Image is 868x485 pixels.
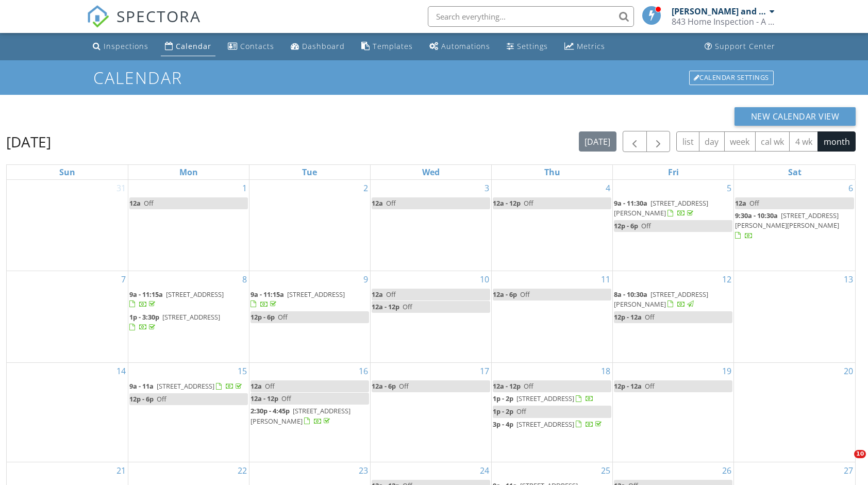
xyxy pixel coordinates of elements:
span: 9a - 11:15a [251,290,284,299]
span: 12p - 6p [129,394,154,404]
div: Inspections [104,41,148,51]
a: 1p - 3:30p [STREET_ADDRESS] [129,312,220,331]
a: 8a - 10:30a [STREET_ADDRESS][PERSON_NAME] [614,289,732,311]
div: Dashboard [302,41,345,51]
button: list [676,131,699,152]
td: Go to September 11, 2025 [492,271,613,362]
span: Off [386,290,396,299]
a: Go to September 5, 2025 [725,180,733,196]
span: Off [524,381,533,391]
a: 9a - 11:30a [STREET_ADDRESS][PERSON_NAME] [614,197,732,220]
a: Calendar [161,37,215,56]
span: Off [524,198,533,208]
span: 9:30a - 10:30a [735,211,778,220]
span: 12p - 6p [614,221,638,230]
a: Monday [177,165,200,179]
td: Go to September 8, 2025 [128,271,249,362]
div: Settings [517,41,548,51]
a: Dashboard [287,37,349,56]
a: Support Center [700,37,779,56]
span: 12p - 12a [614,381,642,391]
span: Off [399,381,409,391]
a: Go to September 13, 2025 [842,271,855,288]
span: Off [520,290,530,299]
span: [STREET_ADDRESS] [516,420,574,429]
a: 9a - 11:15a [STREET_ADDRESS] [251,289,369,311]
span: 9a - 11a [129,381,154,391]
a: 1p - 2p [STREET_ADDRESS] [493,394,594,403]
td: Go to September 7, 2025 [7,271,128,362]
input: Search everything... [428,6,634,27]
div: Contacts [240,41,274,51]
span: 12a [372,290,383,299]
span: 12a - 6p [372,381,396,391]
a: Go to September 12, 2025 [720,271,733,288]
a: 9a - 11:15a [STREET_ADDRESS] [251,290,345,309]
span: [STREET_ADDRESS] [166,290,224,299]
div: 843 Home Inspection - A division of Diakon Services Group Incorporated [672,16,775,27]
td: Go to September 19, 2025 [613,362,734,462]
a: Go to September 18, 2025 [599,363,612,379]
a: Saturday [786,165,804,179]
a: Wednesday [420,165,442,179]
button: [DATE] [579,131,616,152]
a: Go to September 10, 2025 [478,271,491,288]
a: Go to September 1, 2025 [240,180,249,196]
td: Go to September 6, 2025 [734,180,855,271]
a: Go to September 20, 2025 [842,363,855,379]
a: Contacts [224,37,278,56]
td: Go to September 14, 2025 [7,362,128,462]
span: [STREET_ADDRESS] [157,381,214,391]
a: Go to August 31, 2025 [114,180,128,196]
a: 1p - 2p [STREET_ADDRESS] [493,393,611,405]
span: 12a - 12p [493,198,521,208]
a: 9a - 11:15a [STREET_ADDRESS] [129,289,248,311]
td: Go to September 15, 2025 [128,362,249,462]
td: Go to September 16, 2025 [249,362,370,462]
div: Calendar [176,41,211,51]
span: Off [645,381,655,391]
a: Go to September 6, 2025 [846,180,855,196]
div: Automations [441,41,490,51]
td: Go to September 12, 2025 [613,271,734,362]
a: Go to September 17, 2025 [478,363,491,379]
a: 9a - 11a [STREET_ADDRESS] [129,381,244,391]
span: 12a [129,198,141,208]
td: Go to September 1, 2025 [128,180,249,271]
a: 9:30a - 10:30a [STREET_ADDRESS][PERSON_NAME][PERSON_NAME] [735,211,839,240]
div: [PERSON_NAME] and [PERSON_NAME] [672,6,767,16]
td: Go to September 5, 2025 [613,180,734,271]
a: Go to September 15, 2025 [236,363,249,379]
span: 12p - 6p [251,312,275,322]
a: Go to September 9, 2025 [361,271,370,288]
h1: Calendar [93,69,775,87]
a: 8a - 10:30a [STREET_ADDRESS][PERSON_NAME] [614,290,708,309]
span: Off [749,198,759,208]
span: Off [265,381,275,391]
td: Go to September 10, 2025 [370,271,491,362]
a: 2:30p - 4:45p [STREET_ADDRESS][PERSON_NAME] [251,406,350,425]
span: [STREET_ADDRESS][PERSON_NAME] [614,290,708,309]
span: Off [386,198,396,208]
span: 10 [854,450,866,458]
button: New Calendar View [735,107,856,126]
span: 9a - 11:30a [614,198,647,208]
button: Previous month [623,131,647,152]
div: Support Center [715,41,775,51]
a: Go to September 3, 2025 [482,180,491,196]
a: 1p - 3:30p [STREET_ADDRESS] [129,311,248,333]
a: Settings [503,37,552,56]
a: Automations (Basic) [425,37,494,56]
a: Go to September 7, 2025 [119,271,128,288]
td: Go to September 9, 2025 [249,271,370,362]
span: Off [403,302,412,311]
a: Go to September 22, 2025 [236,462,249,479]
span: Off [641,221,651,230]
span: 2:30p - 4:45p [251,406,290,415]
a: Go to September 14, 2025 [114,363,128,379]
button: cal wk [755,131,790,152]
a: Thursday [542,165,562,179]
span: 1p - 2p [493,407,513,416]
a: Metrics [560,37,609,56]
a: Go to September 24, 2025 [478,462,491,479]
